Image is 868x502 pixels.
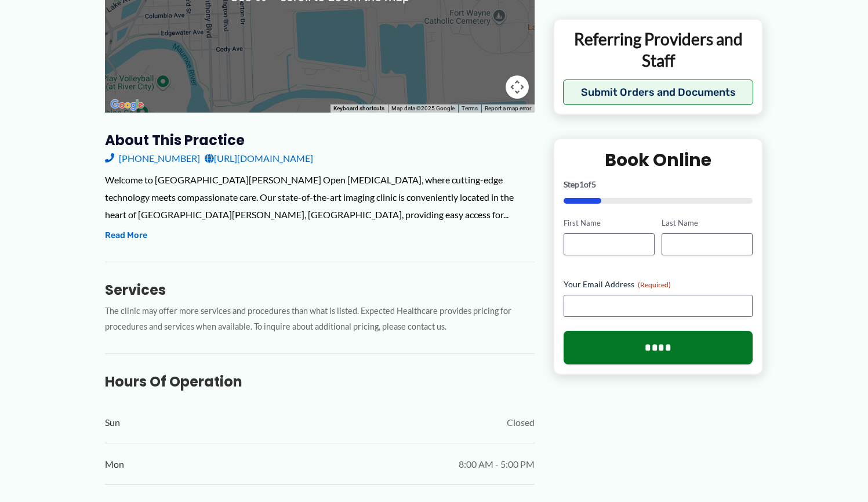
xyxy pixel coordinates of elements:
[564,278,753,290] label: Your Email Address
[205,150,313,167] a: [URL][DOMAIN_NAME]
[485,105,531,111] a: Report a map error
[105,456,124,473] span: Mon
[579,179,584,189] span: 1
[333,104,384,113] button: Keyboard shortcuts
[105,304,535,335] p: The clinic may offer more services and procedures than what is listed. Expected Healthcare provid...
[563,80,754,105] button: Submit Orders and Documents
[391,105,455,111] span: Map data ©2025 Google
[105,171,535,223] div: Welcome to [GEOGRAPHIC_DATA][PERSON_NAME] Open [MEDICAL_DATA], where cutting-edge technology meet...
[591,179,596,189] span: 5
[462,105,478,111] a: Terms (opens in new tab)
[105,373,535,391] h3: Hours of Operation
[108,97,146,113] a: Open this area in Google Maps (opens a new window)
[506,75,529,99] button: Map camera controls
[105,281,535,299] h3: Services
[105,229,147,243] button: Read More
[507,414,535,431] span: Closed
[638,280,671,288] span: (Required)
[105,414,120,431] span: Sun
[564,180,753,189] p: Step of
[105,131,535,149] h3: About this practice
[108,97,146,113] img: Google
[105,150,200,167] a: [PHONE_NUMBER]
[564,149,753,171] h2: Book Online
[563,28,754,71] p: Referring Providers and Staff
[564,218,655,229] label: First Name
[662,218,753,229] label: Last Name
[459,456,535,473] span: 8:00 AM - 5:00 PM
